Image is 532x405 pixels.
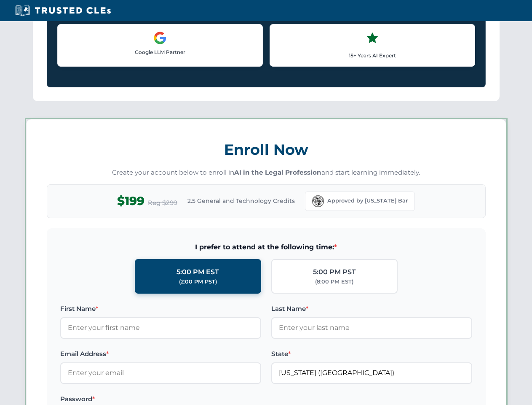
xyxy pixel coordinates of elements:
input: Enter your first name [60,317,261,338]
img: Trusted CLEs [13,4,113,17]
label: Password [60,394,261,404]
div: 5:00 PM EST [176,267,219,278]
img: Google [153,31,167,45]
input: Enter your email [60,362,261,383]
label: First Name [60,304,261,314]
h3: Enroll Now [47,136,486,163]
img: Florida Bar [312,195,324,207]
label: State [271,349,472,359]
p: 15+ Years AI Expert [277,51,468,59]
input: Enter your last name [271,317,472,338]
label: Email Address [60,349,261,359]
p: Google LLM Partner [64,48,256,56]
span: $199 [117,192,144,211]
span: Approved by [US_STATE] Bar [327,197,408,205]
div: (2:00 PM PST) [179,278,217,286]
label: Last Name [271,304,472,314]
div: 5:00 PM PST [313,267,356,278]
span: Reg $299 [148,198,177,208]
div: (8:00 PM EST) [315,278,353,286]
strong: AI in the Legal Profession [234,168,321,176]
span: 2.5 General and Technology Credits [187,196,295,205]
input: Florida (FL) [271,362,472,383]
span: I prefer to attend at the following time: [60,242,472,253]
p: Create your account below to enroll in and start learning immediately. [47,168,486,178]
